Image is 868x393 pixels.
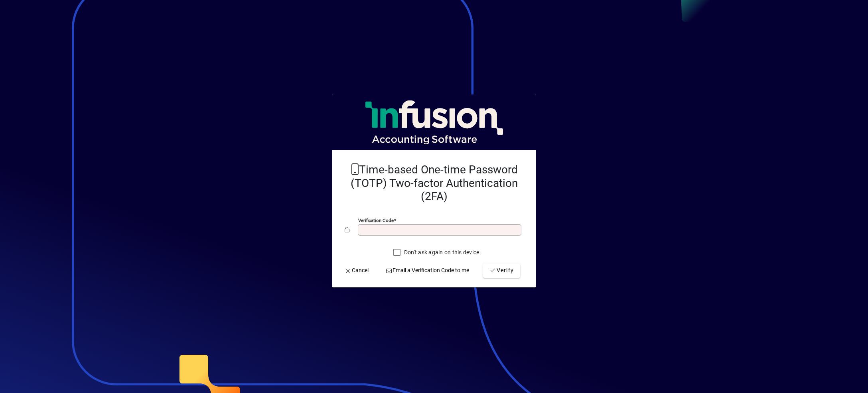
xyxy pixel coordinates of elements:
[386,266,470,275] span: Email a Verification Code to me
[383,263,473,278] button: Email a Verification Code to me
[358,218,394,223] mat-label: Verification code
[489,266,514,275] span: Verify
[402,248,479,256] label: Don't ask again on this device
[483,263,520,278] button: Verify
[345,163,523,203] h2: Time-based One-time Password (TOTP) Two-factor Authentication (2FA)
[341,263,372,278] button: Cancel
[345,266,369,275] span: Cancel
